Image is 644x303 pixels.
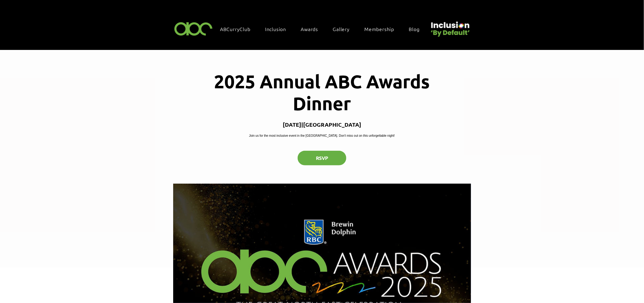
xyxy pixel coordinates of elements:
button: RSVP [298,151,346,165]
nav: Site [217,23,429,35]
h1: 2025 Annual ABC Awards Dinner [194,70,450,114]
p: [DATE] [283,121,301,128]
a: ABCurryClub [217,23,260,35]
img: ABC-Logo-Blank-Background-01-01-2.png [173,19,215,37]
span: | [301,121,303,128]
span: ABCurryClub [220,26,250,32]
span: Inclusion [265,26,286,32]
div: Inclusion [262,23,295,35]
span: Membership [364,26,394,32]
a: Gallery [330,23,359,35]
span: Blog [409,26,420,32]
p: Join us for the most inclusive event in the [GEOGRAPHIC_DATA]. Don't miss out on this unforgettab... [249,133,395,138]
img: Untitled design (22).png [429,16,471,37]
span: Awards [301,26,318,32]
a: Blog [406,23,429,35]
p: [GEOGRAPHIC_DATA] [303,121,361,128]
span: Gallery [333,26,350,32]
div: Awards [298,23,327,35]
a: Membership [361,23,403,35]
